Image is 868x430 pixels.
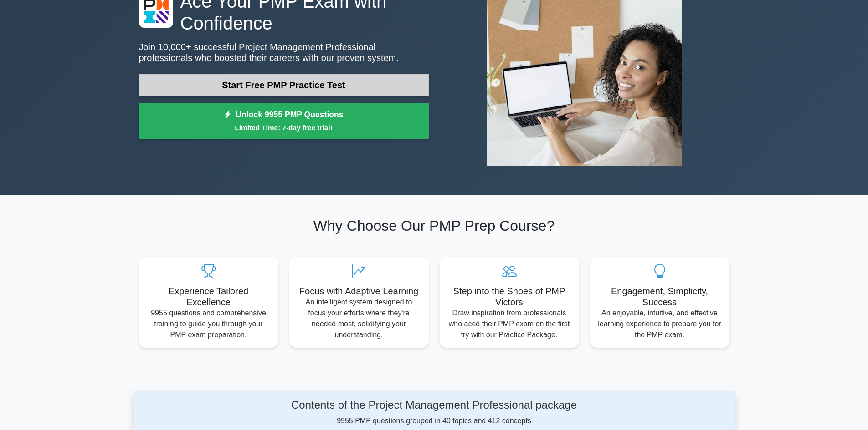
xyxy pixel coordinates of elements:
a: Unlock 9955 PMP QuestionsLimited Time: 7-day free trial! [139,103,429,139]
h5: Engagement, Simplicity, Success [597,286,722,308]
h5: Experience Tailored Excellence [146,286,271,308]
p: An intelligent system designed to focus your efforts where they're needed most, solidifying your ... [297,297,421,340]
div: 9955 PMP questions grouped in 40 topics and 412 concepts [220,399,649,426]
p: An enjoyable, intuitive, and effective learning experience to prepare you for the PMP exam. [597,308,722,340]
p: Join 10,000+ successful Project Management Professional professionals who boosted their careers w... [139,41,429,63]
h4: Contents of the Project Management Professional package [220,399,649,412]
h2: Why Choose Our PMP Prep Course? [139,217,729,234]
small: Limited Time: 7-day free trial! [150,122,417,133]
p: Draw inspiration from professionals who aced their PMP exam on the first try with our Practice Pa... [447,308,572,340]
a: Start Free PMP Practice Test [139,74,429,96]
h5: Focus with Adaptive Learning [297,286,421,297]
p: 9955 questions and comprehensive training to guide you through your PMP exam preparation. [146,308,271,340]
h5: Step into the Shoes of PMP Victors [447,286,572,308]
